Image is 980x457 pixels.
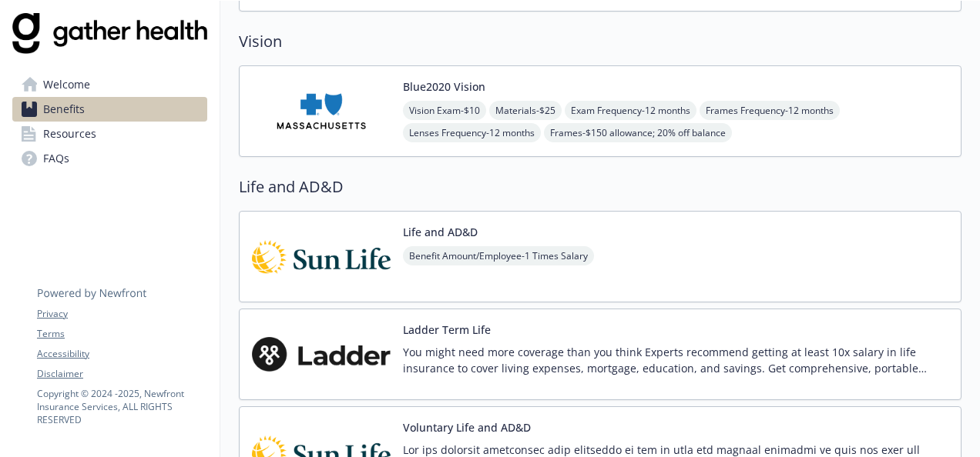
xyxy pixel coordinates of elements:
a: Disclaimer [37,367,206,381]
img: Sun Life Financial carrier logo [252,224,391,289]
button: Voluntary Life and AD&D [403,419,531,435]
span: Materials - $25 [489,101,562,120]
img: Ladder carrier logo [252,322,391,387]
h2: Vision [239,30,962,53]
span: Frames Frequency - 12 months [700,101,840,120]
button: Blue2020 Vision [403,78,485,95]
a: Welcome [12,72,207,97]
a: Benefits [12,97,207,122]
a: Resources [12,122,207,146]
span: Exam Frequency - 12 months [565,101,696,120]
img: Blue Cross and Blue Shield of Massachusetts, Inc. carrier logo [252,78,391,144]
h2: Life and AD&D [239,175,962,198]
p: You might need more coverage than you think Experts recommend getting at least 10x salary in life... [403,344,948,376]
button: Life and AD&D [403,224,478,240]
a: Terms [37,327,206,341]
span: Frames - $150 allowance; 20% off balance [544,123,732,142]
button: Ladder Term Life [403,322,491,338]
span: Welcome [43,72,90,97]
span: Vision Exam - $10 [403,101,486,120]
span: FAQs [43,146,69,171]
a: Accessibility [37,347,206,361]
span: Benefits [43,97,85,122]
span: Resources [43,122,96,146]
span: Benefit Amount/Employee - 1 Times Salary [403,246,594,265]
span: Lenses Frequency - 12 months [403,123,541,142]
a: Privacy [37,307,206,321]
p: Copyright © 2024 - 2025 , Newfront Insurance Services, ALL RIGHTS RESERVED [37,387,206,426]
a: FAQs [12,146,207,171]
